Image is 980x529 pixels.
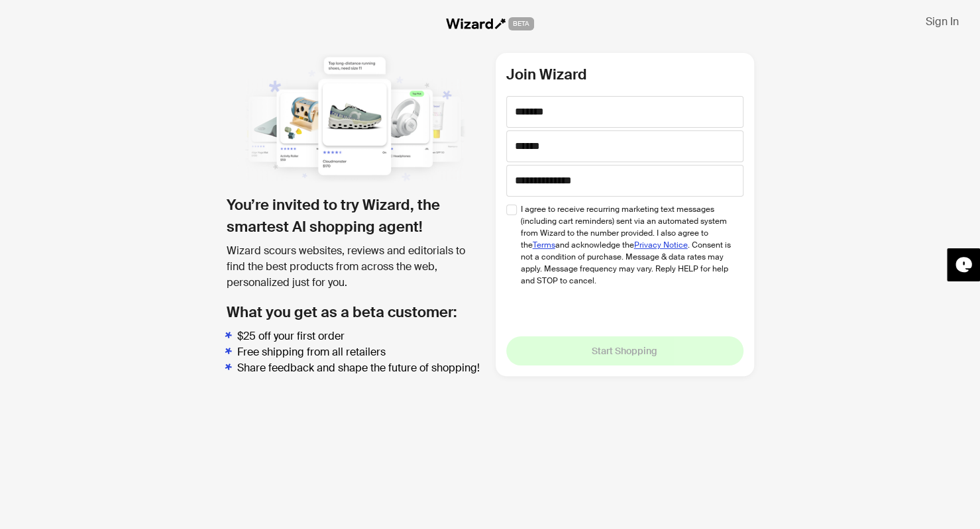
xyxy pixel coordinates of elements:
[506,336,743,365] button: Start Shopping
[237,344,485,360] li: Free shipping from all retailers
[926,15,959,28] span: Sign In
[237,328,485,344] li: $25 off your first order
[508,17,534,30] span: BETA
[634,240,688,250] a: Privacy Notice
[533,240,555,250] a: Terms
[227,243,485,291] div: Wizard scours websites, reviews and editorials to find the best products from across the web, per...
[237,360,485,376] li: Share feedback and shape the future of shopping!
[915,11,969,32] button: Sign In
[521,203,734,287] span: I agree to receive recurring marketing text messages (including cart reminders) sent via an autom...
[227,194,485,238] h1: You’re invited to try Wizard, the smartest AI shopping agent!
[506,64,743,85] h2: Join Wizard
[227,301,485,323] h2: What you get as a beta customer:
